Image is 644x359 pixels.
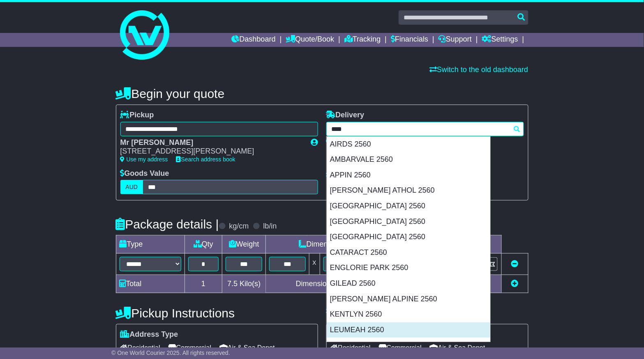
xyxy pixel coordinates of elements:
div: GILEAD 2560 [327,276,490,291]
h4: Pickup Instructions [116,306,318,320]
label: Address Type [120,330,178,339]
td: Qty [185,235,222,254]
div: AMBARVALE 2560 [327,152,490,168]
label: Pickup [120,111,154,120]
span: 7.5 [227,280,238,288]
td: Weight [222,235,266,254]
div: AIRDS 2560 [327,137,490,152]
td: Type [116,235,185,254]
td: x [309,254,320,275]
div: LEUMEAH 2560 [327,322,490,338]
label: kg/cm [229,222,249,231]
h4: Package details | [116,217,219,231]
a: Search address book [176,156,235,163]
span: © One World Courier 2025. All rights reserved. [111,350,230,356]
span: Commercial [169,341,211,354]
td: 1 [185,275,222,293]
span: Air & Sea Depot [219,341,275,354]
label: Delivery [326,111,365,120]
div: KENTLYN 2560 [327,307,490,322]
a: Quote/Book [286,33,334,47]
a: Switch to the old dashboard [429,65,528,74]
div: APPIN 2560 [327,168,490,183]
div: Mr [PERSON_NAME] [120,138,303,147]
div: [GEOGRAPHIC_DATA] 2560 [327,338,490,353]
div: [GEOGRAPHIC_DATA] 2560 [327,214,490,230]
a: Remove this item [511,260,519,268]
td: Dimensions (L x W x H) [266,235,417,254]
div: [GEOGRAPHIC_DATA] 2560 [327,229,490,245]
td: Dimensions in Centimetre(s) [266,275,417,293]
div: [PERSON_NAME] ALPINE 2560 [327,291,490,307]
label: AUD [120,180,143,194]
label: Goods Value [120,169,169,178]
td: Total [116,275,185,293]
label: lb/in [263,222,277,231]
a: Dashboard [232,33,276,47]
h4: Begin your quote [116,87,529,100]
div: [STREET_ADDRESS][PERSON_NAME] [120,147,303,156]
a: Add new item [511,280,519,288]
div: [GEOGRAPHIC_DATA] 2560 [327,198,490,214]
a: Settings [482,33,518,47]
a: Use my address [120,156,168,163]
span: Residential [120,341,160,354]
div: ENGLORIE PARK 2560 [327,260,490,276]
a: Tracking [344,33,381,47]
div: CATARACT 2560 [327,245,490,261]
a: Financials [391,33,428,47]
td: Kilo(s) [222,275,266,293]
div: [PERSON_NAME] ATHOL 2560 [327,183,490,198]
a: Support [439,33,472,47]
